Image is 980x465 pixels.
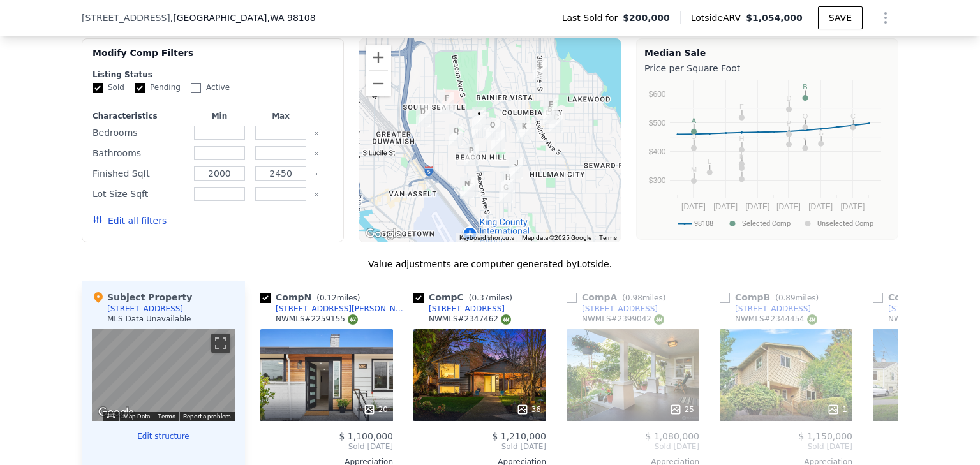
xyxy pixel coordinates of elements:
input: Pending [135,83,145,93]
span: $ 1,080,000 [645,431,699,441]
div: 4040 38th Ave S [528,54,553,85]
span: , WA 98108 [267,13,315,23]
svg: A chart. [644,77,890,237]
div: MLS Data Unavailable [107,314,191,324]
div: 4907 13th Ave S [411,100,435,132]
span: $ 1,150,000 [798,431,852,441]
span: Sold [DATE] [567,441,699,452]
span: $1,054,000 [746,13,803,23]
text: $400 [649,147,666,156]
input: Sold [93,83,103,93]
div: 1 [827,403,847,416]
div: [STREET_ADDRESS] [107,304,183,314]
div: Min [191,111,248,121]
button: SAVE [818,6,863,29]
div: [STREET_ADDRESS] [735,304,811,314]
label: Pending [135,82,181,93]
div: Street View [92,329,235,421]
button: Zoom out [366,71,391,96]
span: Last Sold for [562,11,623,24]
div: 4926 42nd Ave S [544,106,568,138]
text: N [739,164,744,172]
div: Bathrooms [93,144,186,162]
text: M [691,166,697,173]
div: NWMLS # 2347462 [429,314,511,325]
div: Comp B [720,291,824,304]
text: Unselected Comp [817,219,873,228]
span: Sold [DATE] [720,441,852,452]
a: Report a problem [183,413,231,420]
a: [STREET_ADDRESS] [720,304,811,314]
a: [STREET_ADDRESS] [873,304,964,314]
a: Open this area in Google Maps (opens a new window) [362,226,405,242]
div: Subject Property [92,291,192,304]
a: [STREET_ADDRESS] [567,304,658,314]
img: Google [362,226,405,242]
span: $ 1,100,000 [339,431,393,441]
button: Edit all filters [93,214,167,227]
text: P [787,119,791,127]
div: Comp D [873,291,977,304]
button: Keyboard shortcuts [459,233,514,242]
span: [STREET_ADDRESS] [82,11,170,24]
text: L [708,158,711,165]
span: $200,000 [623,11,670,24]
div: Comp C [413,291,517,304]
text: K [739,153,745,161]
span: 0.12 [320,293,337,302]
text: [DATE] [776,202,801,211]
img: NWMLS Logo [807,314,817,325]
span: Sold [DATE] [260,441,393,452]
div: Lot Size Sqft [93,185,186,203]
button: Clear [314,151,319,156]
div: 2211 S Eddy St [455,172,479,204]
text: [DATE] [840,202,865,211]
div: [STREET_ADDRESS] [429,304,505,314]
div: 2320 S Eddy St [459,170,483,202]
div: 5319 29th Ave S [486,124,510,156]
img: NWMLS Logo [348,314,358,325]
a: Terms [599,234,617,241]
span: ( miles) [770,293,824,302]
button: Toggle fullscreen view [211,334,230,353]
div: Map [92,329,235,421]
text: [DATE] [681,202,706,211]
img: Google [95,404,137,421]
text: A [692,117,697,124]
div: 25 [669,403,694,416]
div: Comp N [260,291,365,304]
div: Max [253,111,309,121]
a: [STREET_ADDRESS] [413,304,505,314]
img: NWMLS Logo [501,314,511,325]
text: $300 [649,176,666,185]
a: Terms [158,413,175,420]
div: Median Sale [644,47,890,59]
div: Value adjustments are computer generated by Lotside . [82,258,898,270]
div: [STREET_ADDRESS] [582,304,658,314]
div: NWMLS # 2399042 [582,314,664,325]
div: 2314 S Orcas St [459,139,484,171]
text: B [803,83,807,91]
text: D [787,94,792,102]
a: [STREET_ADDRESS][PERSON_NAME] [260,304,408,314]
label: Active [191,82,230,93]
text: $600 [649,90,666,99]
div: 3000 S Graham St [496,166,520,198]
button: Edit structure [92,431,235,441]
div: NWMLS # 2320410 [888,314,970,325]
div: 3936 S Angeline St [538,93,563,125]
text: 98108 [694,219,713,228]
button: Clear [314,131,319,136]
text: [DATE] [808,202,833,211]
div: 5225 20th Ave S [444,119,468,151]
span: ( miles) [311,293,365,302]
text: I [741,149,743,157]
text: F [739,103,744,110]
a: Open this area in Google Maps (opens a new window) [95,404,137,421]
div: 5050 35th Ave S [512,115,537,147]
span: Lotside ARV [691,11,746,24]
div: Comp A [567,291,671,304]
div: NWMLS # 2259155 [276,314,358,325]
div: NWMLS # 2344454 [735,314,817,325]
